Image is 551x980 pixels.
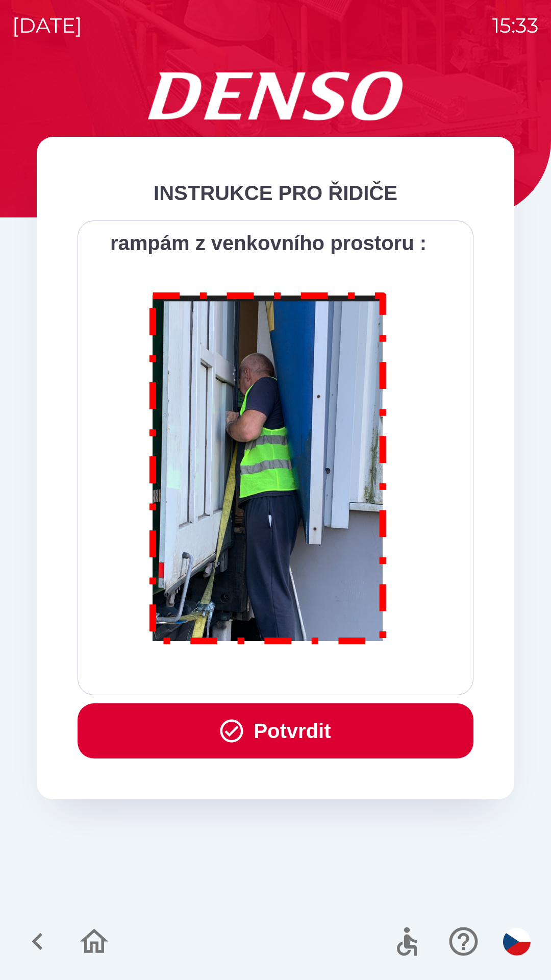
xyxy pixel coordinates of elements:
[78,703,473,758] button: Potvrdit
[78,178,473,208] div: INSTRUKCE PRO ŘIDIČE
[37,71,514,120] img: Logo
[138,279,399,654] img: M8MNayrTL6gAAAABJRU5ErkJggg==
[12,10,82,41] p: [DATE]
[492,10,539,41] p: 15:33
[503,928,531,955] img: cs flag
